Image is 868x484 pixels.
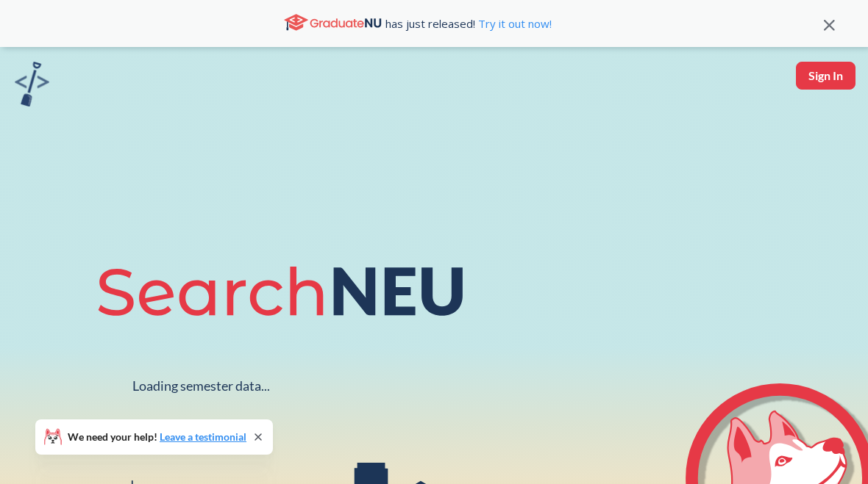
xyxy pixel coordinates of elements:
[475,16,552,31] a: Try it out now!
[15,62,49,111] a: sandbox logo
[68,432,246,442] span: We need your help!
[385,15,552,32] span: has just released!
[132,378,270,394] div: Loading semester data...
[160,430,246,443] a: Leave a testimonial
[15,62,49,106] img: sandbox logo
[796,62,855,90] button: Sign In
